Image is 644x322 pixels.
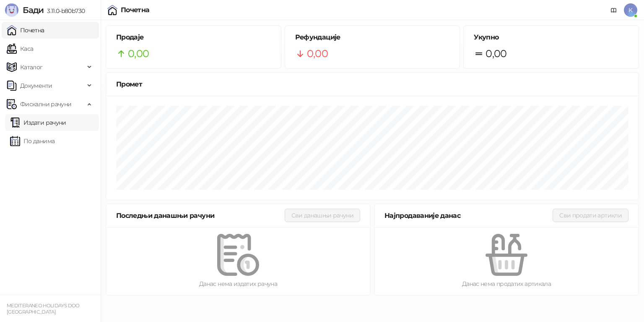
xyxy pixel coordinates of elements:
[474,32,628,42] h5: Укупно
[20,77,52,94] span: Документи
[553,209,628,222] button: Сви продати артикли
[121,7,150,13] div: Почетна
[116,32,271,42] h5: Продаје
[388,279,625,288] div: Данас нема продатих артикала
[7,40,33,57] a: Каса
[20,96,71,113] span: Фискални рачуни
[384,210,553,221] div: Најпродаваније данас
[44,7,85,15] span: 3.11.0-b80b730
[624,3,637,17] span: K
[295,32,450,42] h5: Рефундације
[23,5,44,15] span: Бади
[7,303,80,315] small: MEDITERANEO HOLIDAYS DOO [GEOGRAPHIC_DATA]
[128,46,149,62] span: 0,00
[20,59,43,76] span: Каталог
[10,114,66,131] a: Издати рачуни
[307,46,328,62] span: 0,00
[5,3,18,17] img: Logo
[486,46,506,62] span: 0,00
[285,209,360,222] button: Сви данашњи рачуни
[116,79,628,89] div: Промет
[119,279,357,288] div: Данас нема издатих рачуна
[607,3,621,17] a: Документација
[10,133,55,149] a: По данима
[7,22,44,39] a: Почетна
[116,210,285,221] div: Последњи данашњи рачуни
